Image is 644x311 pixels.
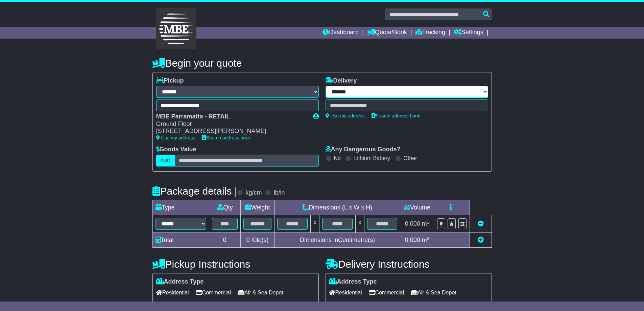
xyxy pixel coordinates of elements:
span: Commercial [369,287,404,298]
label: AUD [156,155,175,166]
td: Qty [209,200,240,215]
a: Search address book [202,135,251,140]
h4: Delivery Instructions [326,259,492,270]
td: Weight [240,200,275,215]
label: Other [404,155,417,161]
label: Pickup [156,77,184,85]
h4: Pickup Instructions [152,259,319,270]
td: Dimensions in Centimetre(s) [275,233,400,248]
td: Volume [400,200,434,215]
label: Delivery [326,77,357,85]
label: lb/in [273,189,285,197]
sup: 3 [427,220,430,225]
span: m [422,237,430,243]
label: kg/cm [245,189,262,197]
label: Any Dangerous Goods? [326,146,401,153]
td: x [311,215,319,233]
a: Search address book [372,113,420,118]
td: 0 [209,233,240,248]
label: Address Type [329,278,377,286]
label: No [334,155,341,161]
a: Tracking [415,27,445,39]
span: Air & Sea Depot [411,287,456,298]
a: Add new item [478,237,484,243]
a: Use my address [156,135,195,140]
span: Residential [156,287,189,298]
span: Residential [329,287,362,298]
td: Dimensions (L x W x H) [275,200,400,215]
td: Total [152,233,209,248]
span: Commercial [196,287,231,298]
label: Goods Value [156,146,196,153]
h4: Begin your quote [152,58,492,69]
span: m [422,220,430,227]
td: x [355,215,364,233]
span: 0.000 [405,237,420,243]
td: Kilo(s) [240,233,275,248]
a: Dashboard [323,27,359,39]
label: Address Type [156,278,204,286]
div: [STREET_ADDRESS][PERSON_NAME] [156,128,306,135]
span: Air & Sea Depot [238,287,283,298]
label: Lithium Battery [354,155,390,161]
div: MBE Parramatta - RETAIL [156,113,306,120]
a: Use my address [326,113,365,118]
a: Settings [454,27,483,39]
span: 0.000 [405,220,420,227]
div: Ground Floor [156,120,306,128]
sup: 3 [427,236,430,241]
h4: Package details | [152,185,237,197]
span: 0 [246,237,249,243]
a: Remove this item [478,220,484,227]
a: Quote/Book [367,27,407,39]
td: Type [152,200,209,215]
